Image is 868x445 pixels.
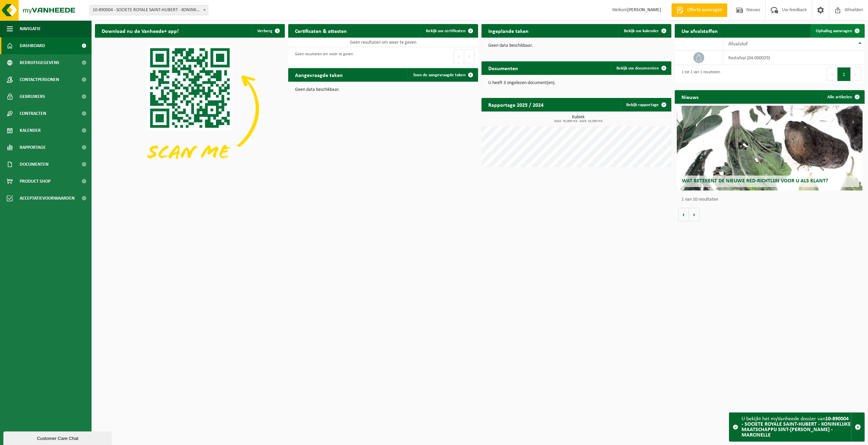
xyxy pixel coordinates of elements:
[488,43,665,48] p: Geen data beschikbaar.
[485,120,671,123] span: 2024: 70,000 m3 - 2025: 15,000 m3
[827,67,837,81] button: Previous
[481,61,525,75] h2: Documenten
[837,67,851,81] button: 1
[682,197,861,202] p: 1 van 10 resultaten
[288,38,478,47] td: Geen resultaten om weer te geven
[481,98,550,111] h2: Rapportage 2025 / 2024
[671,3,727,17] a: Offerte aanvragen
[288,24,354,37] h2: Certificaten & attesten
[20,88,45,105] span: Gebruikers
[464,49,475,63] button: Next
[624,29,659,33] span: Bekijk uw kalender
[408,68,477,82] a: Toon de aangevraagde taken
[723,50,865,65] td: restafval (04-000029)
[481,24,535,37] h2: Ingeplande taken
[685,7,724,14] span: Offerte aanvragen
[420,24,477,38] a: Bekijk uw certificaten
[816,29,852,33] span: Ophaling aanvragen
[90,5,208,15] span: 10-890004 - SOCIETE ROYALE SAINT-HUBERT - KONINKLIJKE MAATSCHAPPIJ SINT-HUBERTUS - MARCINELLE
[616,66,659,70] span: Bekijk uw documenten
[20,173,51,190] span: Product Shop
[292,49,353,64] div: Geen resultaten om weer te geven
[20,139,46,156] span: Rapportage
[453,49,464,63] button: Previous
[618,24,671,38] a: Bekijk uw kalender
[95,24,185,37] h2: Download nu de Vanheede+ app!
[20,20,41,37] span: Navigatie
[822,90,864,104] a: Alle artikelen
[20,37,45,54] span: Dashboard
[627,7,661,13] strong: [PERSON_NAME]
[257,29,272,33] span: Verberg
[20,54,59,71] span: Bedrijfsgegevens
[485,115,671,123] h3: Kubiek
[20,71,59,88] span: Contactpersonen
[742,413,851,441] div: U bekijkt het myVanheede dossier van
[413,73,466,77] span: Toon de aangevraagde taken
[851,67,861,81] button: Next
[20,156,48,173] span: Documenten
[621,98,671,112] a: Bekijk rapportage
[689,208,699,221] button: Volgende
[728,41,748,47] span: Afvalstof
[3,430,113,445] iframe: chat widget
[288,68,350,81] h2: Aangevraagde taken
[426,29,466,33] span: Bekijk uw certificaten
[675,24,725,37] h2: Uw afvalstoffen
[677,106,863,190] a: Wat betekent de nieuwe RED-richtlijn voor u als klant?
[20,122,41,139] span: Kalender
[252,24,284,38] button: Verberg
[678,67,720,82] div: 1 tot 1 van 1 resultaten
[90,5,208,15] span: 10-890004 - SOCIETE ROYALE SAINT-HUBERT - KONINKLIJKE MAATSCHAPPIJ SINT-HUBERTUS - MARCINELLE
[20,190,75,207] span: Acceptatievoorwaarden
[611,61,671,75] a: Bekijk uw documenten
[488,81,665,85] p: U heeft 3 ongelezen document(en).
[295,87,471,92] p: Geen data beschikbaar.
[678,208,689,221] button: Vorige
[675,90,705,103] h2: Nieuws
[810,24,864,38] a: Ophaling aanvragen
[95,38,285,180] img: Download de VHEPlus App
[742,416,851,438] strong: 10-890004 - SOCIETE ROYALE SAINT-HUBERT - KONINKLIJKE MAATSCHAPPIJ SINT-[PERSON_NAME] - MARCINELLE
[20,105,46,122] span: Contracten
[682,178,828,184] span: Wat betekent de nieuwe RED-richtlijn voor u als klant?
